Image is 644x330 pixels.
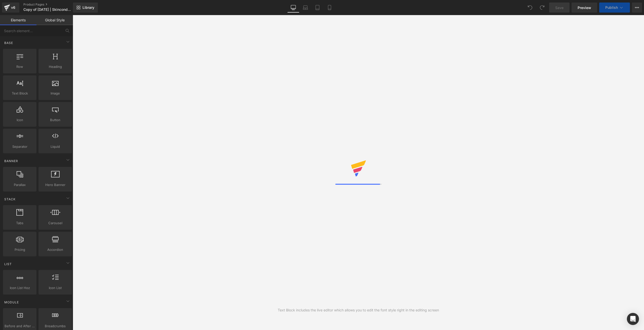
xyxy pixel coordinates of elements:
[5,182,35,187] span: Parallax
[5,285,35,291] span: Icon List Hoz
[4,40,14,45] span: Base
[40,64,70,69] span: Heading
[324,3,336,13] a: Mobile
[40,144,70,149] span: Liquid
[40,182,70,187] span: Hero Banner
[5,220,35,226] span: Tabs
[23,8,72,12] span: Copy of [DATE] | Skincondition | Scarcity
[555,5,563,10] span: Save
[278,307,439,313] div: Text Block includes the live editor which allows you to edit the font style right in the editing ...
[311,3,324,13] a: Tablet
[23,3,81,7] a: Product Pages
[632,3,642,13] button: More
[599,3,630,13] button: Publish
[4,262,12,266] span: List
[40,220,70,226] span: Carousel
[5,323,35,329] span: Before and After Images
[40,91,70,96] span: Image
[40,323,70,329] span: Breadcrumbs
[4,197,16,202] span: Stack
[36,15,73,25] a: Global Style
[2,3,19,13] a: v6
[4,159,19,163] span: Banner
[537,3,547,13] button: Redo
[73,3,98,13] a: New Library
[578,5,591,10] span: Preview
[287,3,299,13] a: Desktop
[5,91,35,96] span: Text Block
[10,4,16,11] div: v6
[299,3,311,13] a: Laptop
[525,3,535,13] button: Undo
[5,64,35,69] span: Row
[40,247,70,252] span: Accordion
[4,300,19,305] span: Module
[627,313,639,325] div: Open Intercom Messenger
[83,5,94,10] span: Library
[40,117,70,123] span: Button
[605,6,618,10] span: Publish
[572,3,597,13] a: Preview
[5,144,35,149] span: Separator
[5,117,35,123] span: Icon
[5,247,35,252] span: Pricing
[40,285,70,291] span: Icon List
